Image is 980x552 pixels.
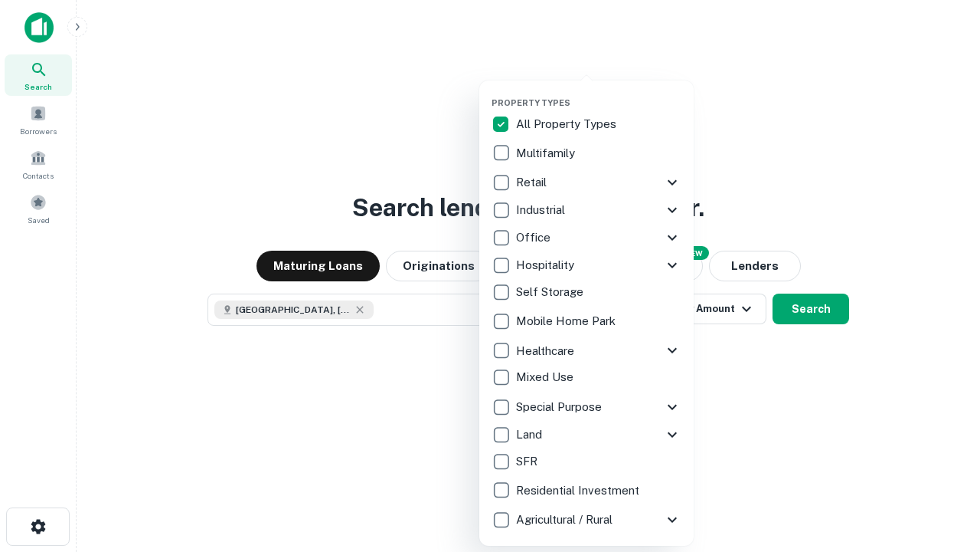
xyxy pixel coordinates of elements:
div: Office [492,224,681,251]
p: Special Purpose [516,398,605,416]
p: Agricultural / Rural [516,511,616,529]
p: Mixed Use [516,368,577,386]
div: Retail [492,169,681,196]
div: Agricultural / Rural [492,506,681,534]
p: Office [516,228,554,247]
div: Healthcare [492,337,681,364]
p: Residential Investment [516,481,642,500]
div: Land [492,421,681,449]
p: Mobile Home Park [516,312,619,330]
p: Land [516,426,545,444]
p: Multifamily [516,144,578,163]
p: Self Storage [516,283,586,301]
p: Industrial [516,201,568,219]
iframe: Chat Widget [903,429,980,503]
div: Industrial [492,196,681,224]
span: Property Types [492,98,570,107]
div: Special Purpose [492,393,681,421]
p: All Property Types [516,115,619,133]
p: Healthcare [516,342,577,360]
p: SFR [516,452,541,471]
p: Hospitality [516,256,577,274]
div: Hospitality [492,251,681,279]
p: Retail [516,173,550,192]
